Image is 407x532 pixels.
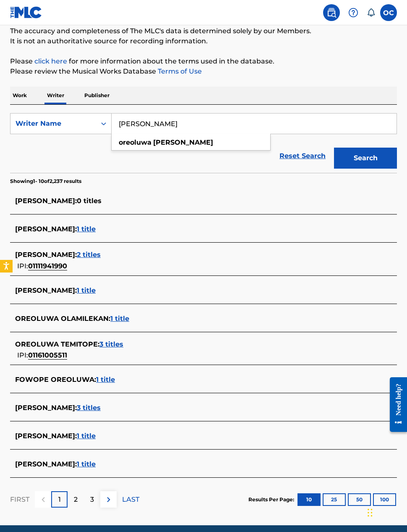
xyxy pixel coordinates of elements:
[104,495,114,505] img: right
[119,138,151,146] strong: oreoluwa
[153,138,213,146] strong: [PERSON_NAME]
[380,4,397,21] div: User Menu
[248,496,296,503] p: Results Per Page:
[77,251,101,259] span: 2 titles
[110,315,129,323] span: 1 title
[345,4,362,21] div: Help
[15,404,77,412] span: [PERSON_NAME] :
[365,492,407,532] iframe: Chat Widget
[90,495,94,505] p: 3
[323,493,346,506] button: 25
[15,315,110,323] span: OREOLUWA OLAMILEKAN :
[367,8,375,17] div: Notifications
[334,148,397,169] button: Search
[77,286,96,294] span: 1 title
[10,113,397,173] form: Search Form
[10,36,397,46] p: It is not an authoritative source for recording information.
[74,495,78,505] p: 2
[15,251,77,259] span: [PERSON_NAME] :
[15,432,77,440] span: [PERSON_NAME] :
[348,493,371,506] button: 50
[15,376,96,384] span: FOWOPE OREOLUWA :
[15,286,77,294] span: [PERSON_NAME] :
[10,56,397,66] p: Please for more information about the terms used in the database.
[34,57,67,65] a: click here
[297,493,321,506] button: 10
[384,370,407,439] iframe: Resource Center
[156,67,202,75] a: Terms of Use
[15,197,77,205] span: [PERSON_NAME] :
[77,197,102,205] span: 0 titles
[96,376,115,384] span: 1 title
[77,432,96,440] span: 1 title
[15,340,99,348] span: OREOLUWA TEMITOPE :
[10,66,397,77] p: Please review the Musical Works Database
[77,460,96,468] span: 1 title
[16,119,91,129] div: Writer Name
[10,87,29,104] p: Work
[10,177,81,185] p: Showing 1 - 10 of 2,237 results
[17,262,28,270] span: IPI:
[17,351,28,359] span: IPI:
[10,6,42,19] img: MLC Logo
[275,147,330,165] a: Reset Search
[44,87,67,104] p: Writer
[82,87,112,104] p: Publisher
[15,225,77,233] span: [PERSON_NAME] :
[326,8,337,18] img: search
[323,4,340,21] a: Public Search
[77,404,101,412] span: 3 titles
[15,460,77,468] span: [PERSON_NAME] :
[99,340,123,348] span: 3 titles
[122,495,139,505] p: LAST
[10,26,397,36] p: The accuracy and completeness of The MLC's data is determined solely by our Members.
[348,8,358,18] img: help
[368,500,373,525] div: Drag
[77,225,96,233] span: 1 title
[10,495,29,505] p: FIRST
[58,495,61,505] p: 1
